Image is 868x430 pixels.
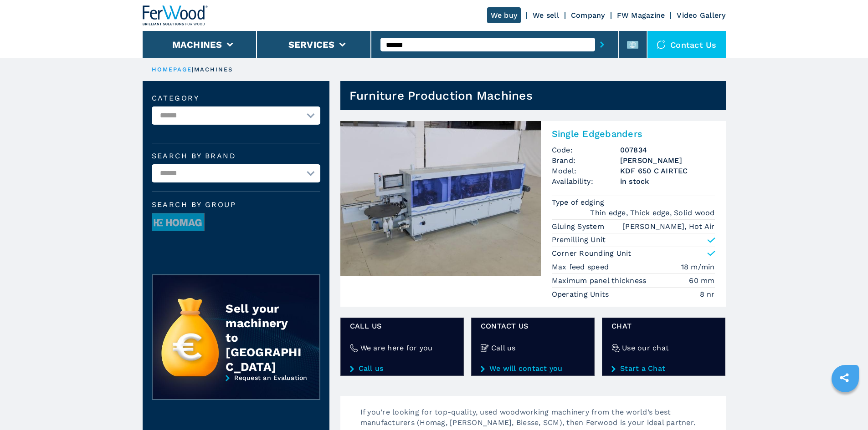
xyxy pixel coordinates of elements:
[340,121,541,276] img: Single Edgebanders BRANDT KDF 650 C AIRTEC
[552,262,611,272] p: Max feed speed
[552,222,607,232] p: Gluing System
[152,95,320,102] label: Category
[194,66,233,74] p: machines
[620,155,715,166] h3: [PERSON_NAME]
[349,88,533,103] h1: Furniture Production Machines
[689,275,714,286] em: 60 mm
[552,289,611,299] p: Operating Units
[552,248,632,258] p: Corner Rounding Unit
[647,31,726,58] div: Contact us
[620,145,715,155] h3: 007834
[833,366,856,389] a: sharethis
[152,374,320,407] a: Request an Evaluation
[552,197,607,207] p: Type of edging
[620,166,715,176] h3: KDF 650 C AIRTEC
[677,11,725,20] a: Video Gallery
[552,176,620,187] span: Availability:
[620,176,715,187] span: in stock
[350,364,454,373] a: Call us
[481,321,585,331] span: CONTACT US
[152,213,204,232] img: image
[172,39,222,50] button: Machines
[611,321,716,331] span: Chat
[611,364,716,373] a: Start a Chat
[491,343,516,353] h4: Call us
[681,262,715,272] em: 18 m/min
[611,344,620,352] img: Use our chat
[152,152,320,160] label: Search by brand
[571,11,605,20] a: Company
[152,201,320,208] span: Search by group
[552,276,649,286] p: Maximum panel thickness
[360,343,433,353] h4: We are here for you
[622,343,669,353] h4: Use our chat
[350,321,454,331] span: Call us
[595,34,609,55] button: submit-button
[481,364,585,373] a: We will contact you
[481,344,489,352] img: Call us
[700,289,715,299] em: 8 nr
[552,235,606,245] p: Premilling Unit
[552,145,620,155] span: Code:
[533,11,559,20] a: We sell
[552,166,620,176] span: Model:
[657,40,666,49] img: Contact us
[350,344,358,352] img: We are here for you
[829,389,861,423] iframe: Chat
[192,66,194,73] span: |
[288,39,335,50] button: Services
[552,155,620,166] span: Brand:
[226,301,301,374] div: Sell your machinery to [GEOGRAPHIC_DATA]
[590,207,714,218] em: Thin edge, Thick edge, Solid wood
[340,121,726,307] a: Single Edgebanders BRANDT KDF 650 C AIRTECSingle EdgebandersCode:007834Brand:[PERSON_NAME]Model:K...
[487,7,521,23] a: We buy
[152,66,192,73] a: HOMEPAGE
[622,221,715,232] em: [PERSON_NAME], Hot Air
[617,11,665,20] a: FW Magazine
[143,5,208,25] img: Ferwood
[552,128,715,139] h2: Single Edgebanders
